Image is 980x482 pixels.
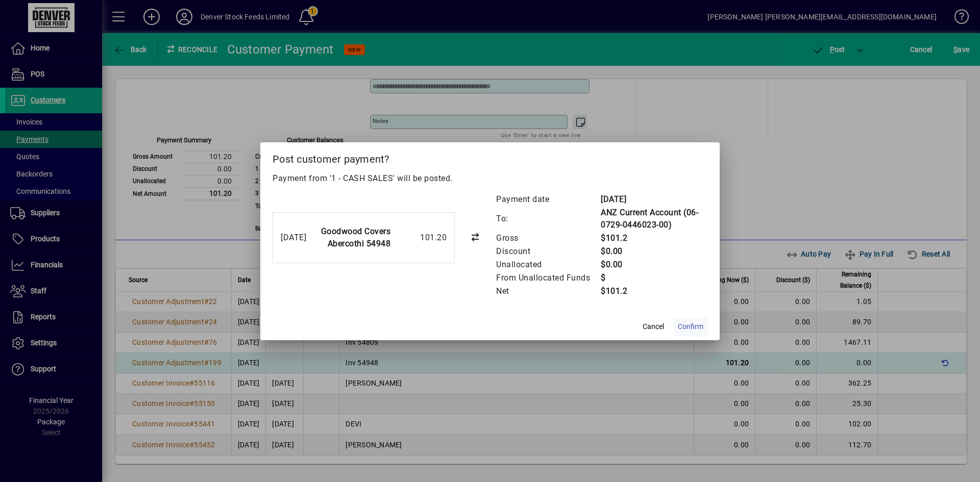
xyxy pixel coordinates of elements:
[273,172,707,185] p: Payment from '1 - CASH SALES' will be posted.
[496,232,600,245] td: Gross
[496,258,600,271] td: Unallocated
[600,271,707,285] td: $
[260,142,720,172] h2: Post customer payment?
[600,285,707,298] td: $101.2
[496,193,600,206] td: Payment date
[496,271,600,285] td: From Unallocated Funds
[281,232,306,244] div: [DATE]
[600,193,707,206] td: [DATE]
[674,318,707,336] button: Confirm
[678,321,703,332] span: Confirm
[496,245,600,258] td: Discount
[321,226,391,248] strong: Goodwood Covers Abercothi 54948
[396,232,447,244] div: 101.20
[600,206,707,232] td: ANZ Current Account (06-0729-0446023-00)
[643,321,664,332] span: Cancel
[600,258,707,271] td: $0.00
[637,318,670,336] button: Cancel
[600,245,707,258] td: $0.00
[496,206,600,232] td: To:
[600,232,707,245] td: $101.2
[496,285,600,298] td: Net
